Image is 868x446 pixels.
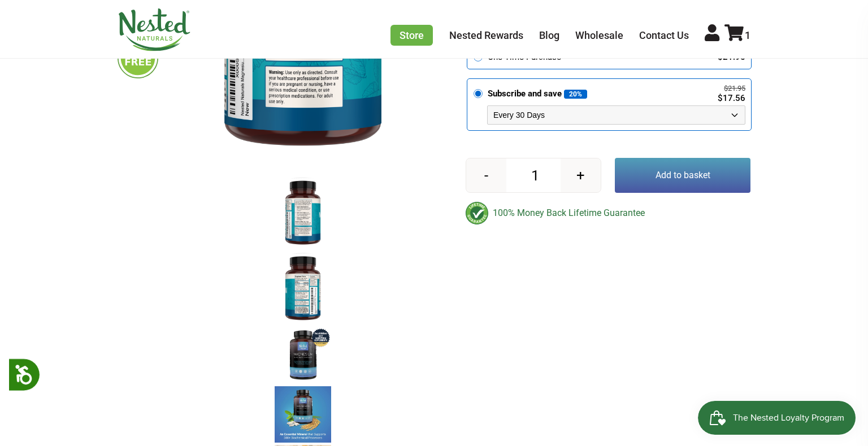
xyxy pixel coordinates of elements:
[466,202,750,224] div: 100% Money Back Lifetime Guarantee
[390,25,433,46] a: Store
[275,386,331,443] img: Magnesium Glycinate
[275,328,331,384] img: Magnesium Glycinate
[466,202,488,224] img: badge-lifetimeguarantee-color.svg
[561,158,601,192] button: +
[745,29,750,41] span: 1
[275,251,331,325] img: Magnesium Glycinate
[539,29,559,41] a: Blog
[275,176,331,249] img: Magnesium Glycinate
[449,29,523,41] a: Nested Rewards
[575,29,623,41] a: Wholesale
[724,29,750,41] a: 1
[639,29,689,41] a: Contact Us
[118,8,191,51] img: Nested Naturals
[698,401,857,435] iframe: Button to open loyalty program pop-up
[615,158,750,193] button: Add to basket
[466,158,506,192] button: -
